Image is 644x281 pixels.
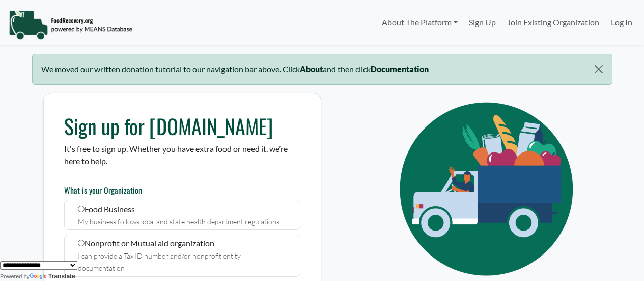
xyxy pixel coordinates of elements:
b: About [300,64,323,74]
a: Log In [605,12,638,33]
button: Close [585,54,611,85]
input: Food Business My business follows local and state health department regulations [78,206,85,212]
p: It's free to sign up. Whether you have extra food or need it, we’re here to help. [64,143,300,167]
small: I can provide a Tax ID number and/or nonprofit entity documentation [78,251,241,272]
a: Translate [30,273,75,280]
img: NavigationLogo_FoodRecovery-91c16205cd0af1ed486a0f1a7774a6544ea792ac00100771e7dd3ec7c0e58e41.png [9,10,132,40]
h1: Sign up for [DOMAIN_NAME] [64,114,300,138]
img: Google Translate [30,273,48,280]
h6: What is your Organization [64,186,300,195]
b: Documentation [371,64,429,74]
a: Join Existing Organization [501,12,605,33]
a: Sign Up [463,12,501,33]
label: Food Business [64,200,300,230]
div: We moved our written donation tutorial to our navigation bar above. Click and then click [32,54,612,85]
label: Nonprofit or Mutual aid organization [64,235,300,277]
input: Nonprofit or Mutual aid organization I can provide a Tax ID number and/or nonprofit entity docume... [78,240,85,246]
a: About The Platform [376,12,463,33]
small: My business follows local and state health department regulations [78,217,279,226]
